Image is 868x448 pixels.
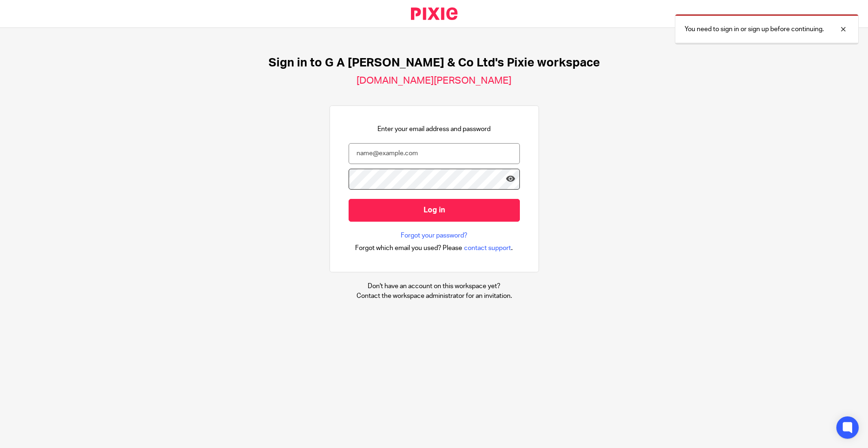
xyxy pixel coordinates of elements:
[349,143,520,164] input: name@example.com
[357,291,512,301] p: Contact the workspace administrator for an invitation.
[269,56,600,70] h1: Sign in to G A [PERSON_NAME] & Co Ltd's Pixie workspace
[401,231,467,240] a: Forgot your password?
[685,25,824,34] p: You need to sign in or sign up before continuing.
[355,244,462,253] span: Forgot which email you used? Please
[464,244,511,253] span: contact support
[349,199,520,222] input: Log in
[377,125,491,134] p: Enter your email address and password
[357,75,511,87] h2: [DOMAIN_NAME][PERSON_NAME]
[355,243,513,253] div: .
[357,282,512,291] p: Don't have an account on this workspace yet?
